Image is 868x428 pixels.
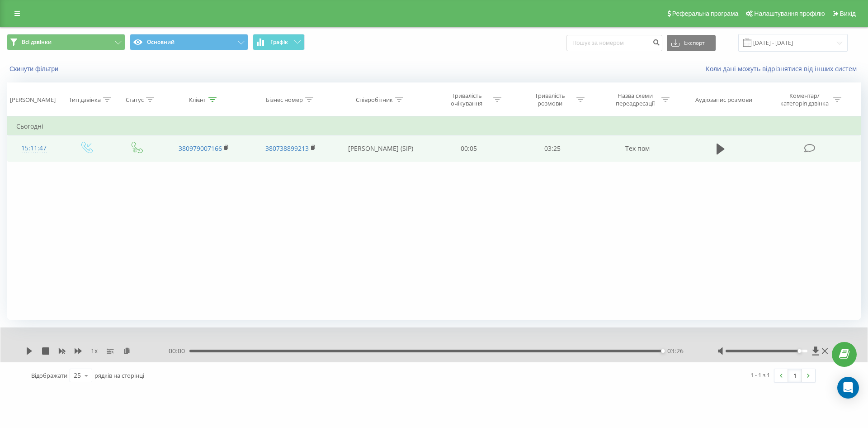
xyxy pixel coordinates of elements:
[31,371,67,380] span: Відображати
[526,92,574,107] div: Тривалість розмови
[840,10,856,17] span: Вихід
[778,92,831,107] div: Коментар/категорія дзвінка
[7,65,63,73] button: Скинути фільтри
[837,377,859,399] div: Open Intercom Messenger
[189,96,206,104] div: Клієнт
[10,96,56,104] div: [PERSON_NAME]
[179,144,222,153] a: 380979007166
[797,349,801,353] div: Accessibility label
[695,96,752,104] div: Аудіозапис розмови
[443,92,491,107] div: Тривалість очікування
[667,35,716,51] button: Експорт
[510,135,594,162] td: 03:25
[266,96,303,104] div: Бізнес номер
[7,34,125,50] button: Всі дзвінки
[22,38,52,46] span: Всі дзвінки
[334,135,427,162] td: [PERSON_NAME] (SIP)
[69,96,101,104] div: Тип дзвінка
[667,346,684,356] span: 03:26
[253,34,305,50] button: Графік
[270,39,288,45] span: Графік
[7,117,861,135] td: Сьогодні
[126,96,144,104] div: Статус
[427,135,510,162] td: 00:05
[594,135,681,162] td: Тех пом
[265,144,309,153] a: 380738899213
[74,371,81,380] div: 25
[91,346,98,356] span: 1 x
[356,96,393,104] div: Співробітник
[754,10,825,17] span: Налаштування профілю
[611,92,659,107] div: Назва схеми переадресації
[661,349,665,353] div: Accessibility label
[16,139,52,157] div: 15:11:47
[169,346,189,356] span: 00:00
[750,370,770,380] div: 1 - 1 з 1
[788,369,802,382] a: 1
[130,34,248,50] button: Основний
[94,371,144,380] span: рядків на сторінці
[566,35,662,51] input: Пошук за номером
[672,10,739,17] span: Реферальна програма
[706,64,861,73] a: Коли дані можуть відрізнятися вiд інших систем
